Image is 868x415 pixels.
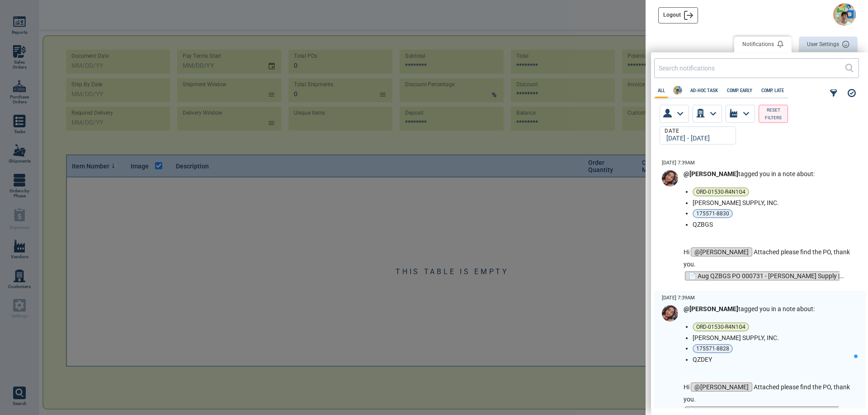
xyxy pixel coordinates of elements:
[684,246,854,270] p: Hi Attached please find the PO, thank you.
[759,105,788,123] button: RESET FILTERS
[763,106,784,122] span: RESET FILTERS
[724,88,755,93] label: COMP. EARLY
[684,305,815,312] span: tagged you in a note about:
[696,324,745,330] span: ORD-01530-R4N1G4
[684,305,738,312] strong: @[PERSON_NAME]
[688,88,721,93] label: AD-HOC TASK
[734,37,858,55] div: outlined primary button group
[693,221,850,228] li: QZBGS
[662,160,695,166] label: [DATE] 7:39AM
[673,86,682,95] img: Avatar
[691,247,752,256] span: @[PERSON_NAME]
[734,37,792,52] button: Notifications
[696,346,729,351] span: 175571-8828
[662,305,678,322] img: Avatar
[693,334,850,341] li: [PERSON_NAME] SUPPLY, INC.
[655,88,668,93] label: All
[658,7,698,23] button: Logout
[696,211,729,216] span: 175571-8830
[799,37,858,52] button: User Settings
[693,356,850,363] li: QZDEY
[684,170,738,177] strong: @[PERSON_NAME]
[684,271,840,293] span: 📄 Aug QZBGS PO 000731 - [PERSON_NAME] Supply | 175571-8830 [v1]
[662,295,695,301] label: [DATE] 7:39AM
[664,135,728,143] div: [DATE] - [DATE]
[691,382,752,392] span: @[PERSON_NAME]
[684,170,815,177] span: tagged you in a note about:
[659,61,845,75] input: Search notifications
[651,156,866,408] div: grid
[833,3,856,26] img: Avatar
[664,128,680,135] legend: Date
[684,381,854,405] p: Hi Attached please find the PO, thank you.
[662,170,678,187] img: Avatar
[759,88,787,93] label: COMP. LATE
[693,199,850,206] li: [PERSON_NAME] SUPPLY, INC.
[696,189,745,195] span: ORD-01530-R4N1G4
